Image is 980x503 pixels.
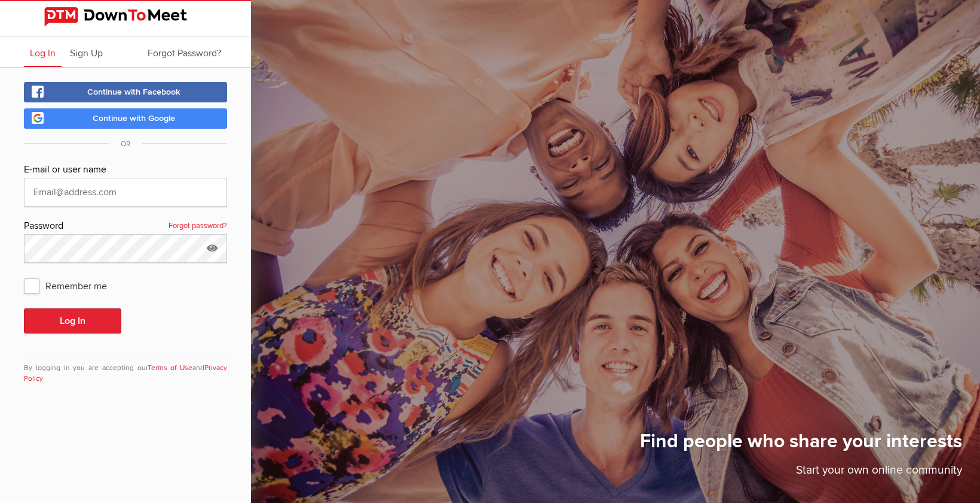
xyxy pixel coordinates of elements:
[24,178,227,207] input: Email@address.com
[640,462,962,485] p: Start your own online community
[70,47,103,59] span: Sign Up
[24,275,119,296] span: Remember me
[24,219,227,234] div: Password
[44,7,207,26] img: DownToMeet
[24,162,227,178] div: E-mail or user name
[109,140,142,149] span: OR
[148,363,193,372] a: Terms of Use
[24,82,227,102] a: Continue with Facebook
[148,47,221,59] span: Forgot Password?
[24,37,62,67] a: Log In
[64,37,109,67] a: Sign Up
[93,113,175,123] span: Continue with Google
[142,37,227,67] a: Forgot Password?
[24,353,227,384] div: By logging in you are accepting our and
[87,87,180,97] span: Continue with Facebook
[640,429,962,462] h1: Find people who share your interests
[24,308,121,334] button: Log In
[30,47,56,59] span: Log In
[169,219,227,234] a: Forgot password?
[24,108,227,129] a: Continue with Google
